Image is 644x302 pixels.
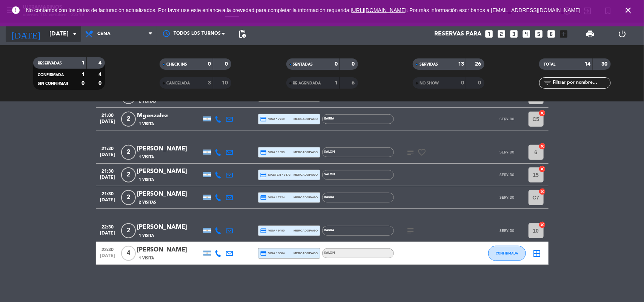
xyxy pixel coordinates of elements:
i: looks_two [497,29,507,39]
span: [DATE] [98,119,117,128]
span: mercadopago [294,251,318,256]
span: CONFIRMADA [38,73,64,77]
span: mercadopago [294,150,318,155]
strong: 3 [208,80,211,86]
button: SERVIDO [488,112,526,127]
i: cancel [539,165,546,173]
div: [PERSON_NAME] [137,222,201,232]
div: LOG OUT [606,23,638,45]
i: credit_card [260,116,267,123]
span: mercadopago [294,228,318,233]
span: SERVIDO [500,117,514,121]
strong: 30 [602,61,609,67]
strong: 0 [352,61,356,67]
div: [PERSON_NAME] [137,189,201,199]
i: close [624,6,633,15]
i: cancel [539,143,546,150]
span: 2 [121,112,136,127]
span: 21:00 [98,110,117,119]
i: cancel [539,221,546,228]
strong: 4 [98,72,103,77]
span: SALON [324,173,335,176]
strong: 10 [222,80,230,86]
input: Filtrar por nombre... [552,79,610,87]
span: mercadopago [294,195,318,200]
span: 2 [121,167,136,182]
span: No contamos con los datos de facturación actualizados. Por favor use este enlance a la brevedad p... [26,7,581,13]
span: 2 Visitas [139,199,157,205]
span: [DATE] [98,152,117,161]
span: BARRA [324,196,335,199]
span: SERVIDAS [420,63,438,66]
span: visa * 3004 [260,250,285,257]
button: CONFIRMADA [488,246,526,261]
span: visa * 1093 [260,149,285,156]
i: border_all [533,249,542,258]
i: looks_3 [509,29,519,39]
span: 21:30 [98,189,117,198]
span: Reservas para [435,31,482,38]
i: add_box [559,29,569,39]
i: subject [406,226,415,235]
i: credit_card [260,250,267,257]
a: . Por más información escríbanos a [EMAIL_ADDRESS][DOMAIN_NAME] [407,7,581,13]
i: credit_card [260,172,267,178]
span: visa * 7719 [260,116,285,123]
div: [PERSON_NAME] [137,245,201,255]
span: 1 Visita [139,121,154,127]
span: 2 Visitas [139,98,157,104]
button: SERVIDO [488,167,526,182]
strong: 0 [335,61,338,67]
span: mercadopago [294,117,318,121]
strong: 1 [81,60,85,66]
span: [DATE] [98,231,117,239]
span: master * 6473 [260,172,291,178]
span: CANCELADA [166,81,190,85]
button: SERVIDO [488,145,526,160]
strong: 26 [475,61,483,67]
strong: 0 [81,81,85,86]
span: TOTAL [544,63,555,66]
span: [DATE] [98,198,117,206]
i: subject [406,148,415,157]
span: 21:30 [98,144,117,152]
i: credit_card [260,149,267,156]
span: SERVIDO [500,228,514,233]
span: 2 [121,190,136,205]
span: 22:30 [98,245,117,253]
i: looks_5 [534,29,544,39]
strong: 0 [225,61,230,67]
i: filter_list [543,78,552,87]
strong: 1 [81,72,85,77]
span: RE AGENDADA [293,81,321,85]
strong: 6 [352,80,356,86]
span: [DATE] [98,253,117,262]
span: SENTADAS [293,63,313,66]
strong: 13 [458,61,464,67]
i: arrow_drop_down [70,29,79,38]
i: looks_4 [522,29,532,39]
i: credit_card [260,227,267,234]
a: [URL][DOMAIN_NAME] [351,7,407,13]
span: SERVIDO [500,173,514,177]
strong: 14 [585,61,591,67]
div: [PERSON_NAME] [137,144,201,154]
i: error [11,6,20,15]
span: BARRA [324,229,335,232]
span: 21:30 [98,166,117,175]
i: cancel [539,188,546,195]
span: mercadopago [294,172,318,177]
button: SERVIDO [488,190,526,205]
i: cancel [539,109,546,117]
span: 2 [121,223,136,238]
span: SERVIDO [500,150,514,154]
i: looks_one [484,29,494,39]
i: favorite_border [418,148,427,157]
span: 1 Visita [139,177,154,183]
span: SALON [324,150,335,153]
span: NO SHOW [420,81,439,85]
span: BARRA [324,117,335,120]
span: pending_actions [238,29,247,38]
span: CHECK INS [166,63,187,66]
span: 22:30 [98,222,117,231]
